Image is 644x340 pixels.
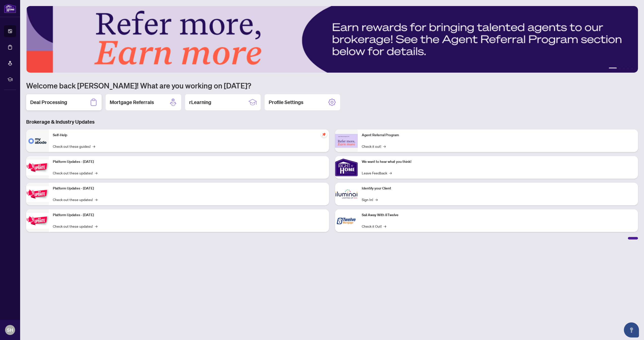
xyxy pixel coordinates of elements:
[335,209,358,232] img: Sail Away With 8Twelve
[95,170,97,176] span: →
[26,118,638,125] h3: Brokerage & Industry Updates
[4,4,16,13] img: logo
[362,132,634,138] p: Agent Referral Program
[335,156,358,179] img: We want to hear what you think!
[362,159,634,165] p: We want to hear what you think!
[609,68,617,70] button: 1
[362,212,634,218] p: Sail Away With 8Twelve
[269,99,303,106] h2: Profile Settings
[26,160,49,175] img: Platform Updates - July 21, 2025
[362,197,378,202] a: Sign In!→
[26,186,49,202] img: Platform Updates - July 8, 2025
[26,213,49,229] img: Platform Updates - June 23, 2025
[383,143,386,149] span: →
[362,223,386,229] a: Check it Out!→
[53,197,97,202] a: Check out these updates!→
[53,170,97,176] a: Check out these updates!→
[95,223,97,229] span: →
[26,6,638,73] img: Slide 0
[335,134,358,148] img: Agent Referral Program
[623,68,625,70] button: 3
[362,170,392,176] a: Leave Feedback→
[631,68,633,70] button: 5
[93,143,95,149] span: →
[95,197,97,202] span: →
[321,131,327,137] span: pushpin
[53,143,95,149] a: Check out these guides!→
[53,132,325,138] p: Self-Help
[384,223,386,229] span: →
[53,223,97,229] a: Check out these updates!→
[619,68,621,70] button: 2
[110,99,154,106] h2: Mortgage Referrals
[26,81,638,90] h1: Welcome back [PERSON_NAME]! What are you working on [DATE]?
[627,68,629,70] button: 4
[26,129,49,152] img: Self-Help
[7,326,13,333] span: SH
[375,197,378,202] span: →
[624,322,639,337] button: Open asap
[189,99,211,106] h2: rLearning
[53,159,325,165] p: Platform Updates - [DATE]
[362,186,634,191] p: Identify your Client
[362,143,386,149] a: Check it out!→
[30,99,67,106] h2: Deal Processing
[389,170,392,176] span: →
[53,186,325,191] p: Platform Updates - [DATE]
[335,183,358,205] img: Identify your Client
[53,212,325,218] p: Platform Updates - [DATE]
